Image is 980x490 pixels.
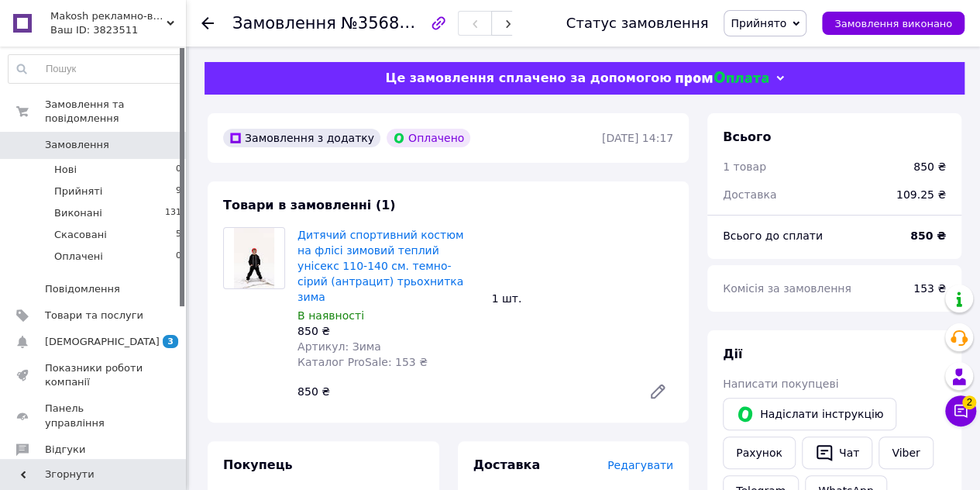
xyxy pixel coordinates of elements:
[232,14,336,33] span: Замовлення
[473,457,541,472] span: Доставка
[723,378,838,390] span: Написати покупцеві
[54,185,102,198] span: Прийняті
[962,395,976,409] span: 2
[802,437,872,469] button: Чат
[54,250,103,264] span: Оплачені
[297,323,480,339] div: 850 ₴
[45,361,143,389] span: Показники роботи компанії
[723,282,851,295] span: Комісія за замовлення
[297,340,381,353] span: Артикул: Зима
[54,228,107,242] span: Скасовані
[913,282,946,295] span: 153 ₴
[297,229,463,303] a: Дитячий спортивний костюм на флісі зимовий теплий унісекс 110-140 см. темно-сірий (антрацит) трьо...
[607,459,673,471] span: Редагувати
[723,188,776,201] span: Доставка
[54,206,102,220] span: Виконані
[879,437,933,469] a: Viber
[45,402,143,430] span: Панель управління
[163,335,178,348] span: 3
[723,347,742,361] span: Дії
[723,437,796,469] button: Рахунок
[176,228,181,242] span: 5
[723,229,823,242] span: Всього до сплати
[297,309,364,322] span: В наявності
[913,159,946,174] div: 850 ₴
[341,13,451,33] span: №356881355
[387,129,470,147] div: Оплачено
[176,185,181,198] span: 9
[201,16,214,31] div: Повернутися назад
[176,250,181,264] span: 0
[731,17,786,29] span: Прийнято
[223,457,293,472] span: Покупець
[45,282,120,296] span: Повідомлення
[223,198,396,212] span: Товари в замовленні (1)
[723,398,896,430] button: Надіслати інструкцію
[723,129,771,144] span: Всього
[602,132,673,144] time: [DATE] 14:17
[676,71,769,86] img: evopay logo
[45,138,109,152] span: Замовлення
[642,376,673,407] a: Редагувати
[291,381,636,402] div: 850 ₴
[176,163,181,177] span: 0
[834,18,952,29] span: Замовлення виконано
[45,98,186,126] span: Замовлення та повідомлення
[822,12,965,35] button: Замовлення виконано
[45,309,143,323] span: Товари та послуги
[234,228,275,288] img: Дитячий спортивний костюм на флісі зимовий теплий унісекс 110-140 см. темно-сірий (антрацит) трьо...
[887,178,955,212] div: 109.25 ₴
[165,206,181,220] span: 131
[297,356,428,368] span: Каталог ProSale: 153 ₴
[223,129,380,147] div: Замовлення з додатку
[45,335,160,349] span: [DEMOGRAPHIC_DATA]
[910,229,946,242] b: 850 ₴
[723,160,766,173] span: 1 товар
[54,163,77,177] span: Нові
[486,288,680,309] div: 1 шт.
[9,55,182,83] input: Пошук
[385,71,671,85] span: Це замовлення сплачено за допомогою
[945,395,976,426] button: Чат з покупцем2
[566,16,709,31] div: Статус замовлення
[45,443,85,457] span: Відгуки
[50,9,167,23] span: Makosh рекламно-виробнича компанія
[50,23,186,37] div: Ваш ID: 3823511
